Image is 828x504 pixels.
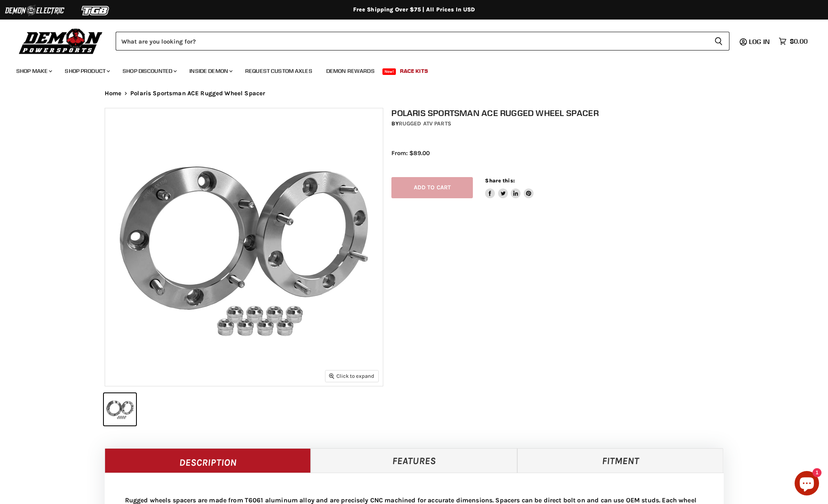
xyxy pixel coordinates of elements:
[391,149,430,157] span: From: $89.00
[517,448,724,473] a: Fitment
[485,177,534,199] aside: Share this:
[485,177,514,184] span: Share this:
[382,68,396,75] span: New!
[88,90,740,97] nav: Breadcrumbs
[239,63,318,79] a: Request Custom Axles
[183,63,237,79] a: Inside Demon
[116,32,729,50] form: Product
[708,32,729,50] button: Search
[10,59,806,79] ul: Main menu
[399,120,451,127] a: Rugged ATV Parts
[745,38,775,45] a: Log in
[311,448,517,473] a: Features
[105,448,311,473] a: Description
[792,471,821,497] inbox-online-store-chat: Shopify online store chat
[320,63,381,79] a: Demon Rewards
[104,393,136,425] button: Polaris Sportsman ACE Rugged Wheel Spacer thumbnail
[10,63,57,79] a: Shop Make
[116,63,182,79] a: Shop Discounted
[65,3,126,18] img: TGB Logo 2
[391,108,732,118] h1: Polaris Sportsman ACE Rugged Wheel Spacer
[116,32,708,50] input: Search
[391,119,732,128] div: by
[16,26,105,55] img: Demon Powersports
[790,37,808,45] span: $0.00
[394,63,434,79] a: Race Kits
[130,90,265,97] span: Polaris Sportsman ACE Rugged Wheel Spacer
[59,63,115,79] a: Shop Product
[105,108,383,386] img: Polaris Sportsman ACE Rugged Wheel Spacer
[4,3,65,18] img: Demon Electric Logo 2
[775,35,812,47] a: $0.00
[749,37,770,46] span: Log in
[325,370,378,381] button: Click to expand
[88,6,740,13] div: Free Shipping Over $75 | All Prices In USD
[105,90,122,97] a: Home
[329,373,374,379] span: Click to expand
